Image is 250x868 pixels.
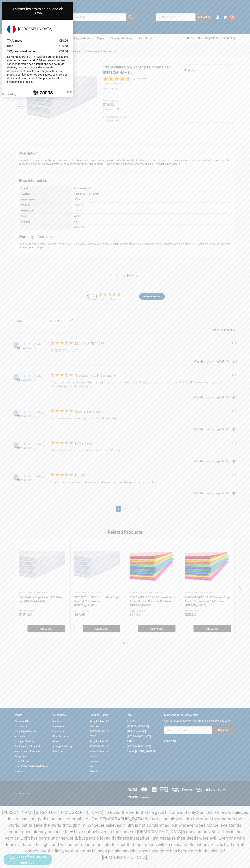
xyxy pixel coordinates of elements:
[19,214,72,219] div: Color:
[103,102,114,107] span: $19.00
[72,197,231,202] div: Office
[83,625,120,632] input: Add to Cart
[27,591,48,594] p: SKU: ACCEN-189034
[236,584,243,595] button: Next
[90,720,110,723] a: Ruby Paulina LLC.
[139,34,152,42] a: Free Offers
[69,273,181,278] p: Customer Reviews
[19,596,64,603] a: 13x19 White Copy Paper (450 Sheets per [PERSON_NAME])
[194,395,224,399] div: Was this review helpful?
[19,612,32,617] span: $101.85
[164,739,235,743] h5: Follow Us
[19,234,231,239] h2: Warranty Information
[212,726,235,734] input: Subscribe
[110,99,118,102] span: $38.00
[15,319,22,322] div: Rating
[28,625,65,632] input: Add to Cart
[229,341,237,345] div: [DATE]
[229,491,231,495] div: 1
[97,34,107,42] a: Paper
[7,584,14,595] button: Previous
[19,543,65,589] a: 13x19 White Copy Paper (450 Sheets per Ream)
[236,395,237,399] div: 0
[21,374,44,378] span: Jennifer P.
[90,745,109,748] a: [PERSON_NAME]
[4,854,52,865] button: Chat offline leave a message
[194,459,224,463] div: Was this review helpful?
[229,459,231,463] div: 1
[75,473,85,477] div: 13 x 19
[19,197,72,202] div: Environment:
[21,410,44,414] span: Mike M.
[15,765,48,768] a: 11x17 Wire Basket Desk Trays
[194,427,224,431] div: Was this review helpful?
[90,740,109,743] a: Ruby Paulina LLC
[103,82,124,85] span: Ruby Paulina LLC.
[232,427,235,431] button: This review was not helpful
[19,242,231,249] p: We warranty the product for Six (6) months against defects caused by poor craftsmanship, defectiv...
[130,596,175,607] a: DISCONTINUED 11x17 Colored Copy Paper (Fireball Fuchsia) 500 Sheet [PERSON_NAME]
[15,720,29,723] a: Testimonials
[185,591,193,594] p: Wausau
[103,76,146,81] button: Rated 4.9 out of 5 stars from 14 reviews. Jump to reviews.
[232,459,235,463] button: This review was not helpful
[51,441,73,444] div: 5 out of 5 stars
[15,713,49,717] h5: Pages
[15,529,235,536] h2: Related Products
[185,612,196,617] span: $20.32
[232,395,235,399] button: This review was not helpful
[130,591,138,594] p: Wausau
[185,550,231,582] img: 11x17 Colored Copy Paper (Gemini Green) 500 Sheet Ream
[90,735,96,738] a: ITOYA
[52,735,68,738] a: Filing Systems
[15,730,36,733] a: Shipping & Returns
[130,550,175,582] img: 11x17 Colored Copy Paper (Fireball Fuchsia) 500 Sheet Ream
[59,39,68,43] div: €30.06
[27,64,97,135] img: 13x19 White Copy Paper (100 Sheets per Ream)
[164,719,235,723] p: Get the latest updates on new products and upcoming sales
[16,100,23,108] img: 13x19 White Copy Paper (100 Sheets per Ream)
[52,750,65,753] a: Free Offers
[7,44,38,48] div: Droit
[137,609,145,612] span: $48.00
[19,591,26,594] p: Accent
[198,34,235,42] a: Need Help? [PHONE_NUMBER]
[52,720,61,723] a: Binders
[229,409,237,413] div: [DATE]
[130,612,140,617] span: $24.00
[109,506,113,512] a: Navigate to previous page
[103,108,114,111] span: You save
[75,409,100,413] div: Good Experience
[52,725,66,728] a: Accessories
[226,491,229,495] button: This review was helpful
[226,427,229,431] button: This review was helpful
[232,360,235,363] button: This review was not helpful
[17,25,68,33] select: Select your country
[138,625,175,632] input: Add to Cart
[229,473,237,477] div: [DATE]
[129,506,134,512] a: Navigate to page 3 of comments
[127,750,156,753] strong: Call us: [PHONE_NUMBER]
[236,427,237,431] div: 0
[232,491,235,495] button: This review was not helpful
[226,360,229,363] button: This review was helpful
[195,13,212,21] button: Add to Cart
[2,2,73,20] div: Estimer les droits de douane et taxes
[74,612,85,617] span: $27.60
[21,415,37,418] span: Verified Buyer
[103,119,172,123] dd: New
[90,770,98,773] a: View All
[229,427,231,431] div: 1
[15,745,41,758] a: Engineering Office and Workspace Information Magazine
[194,491,224,495] div: Was this review helpful?
[15,792,123,795] p: © 2025 11x17
[59,50,68,53] div: €60.54
[90,765,96,768] a: Vecto
[15,740,35,743] a: Company Policies
[15,725,27,728] a: Contact Us
[19,203,72,208] div: Made in:
[99,293,123,296] div: 4.9 out of 5 stars
[52,713,86,717] h5: Categories
[164,713,235,717] h5: Subscribe to our newsletter
[21,342,44,346] span: Nubia A.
